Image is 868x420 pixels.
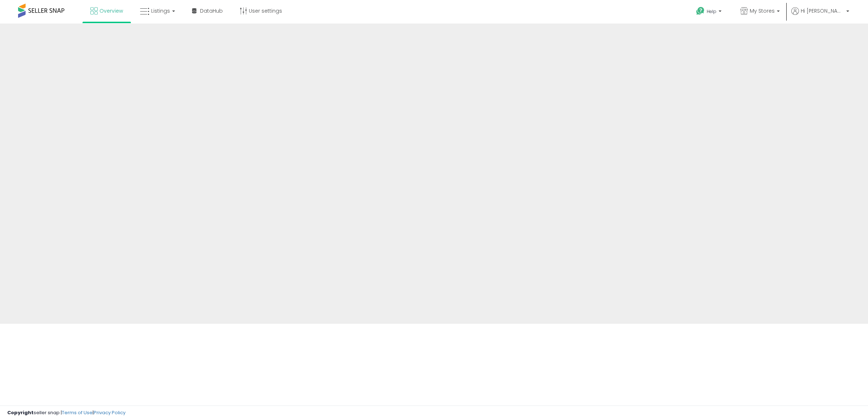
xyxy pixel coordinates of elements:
a: Help [690,1,729,24]
i: Get Help [696,7,705,16]
span: Hi [PERSON_NAME] [801,7,844,14]
span: My Stores [750,7,775,14]
span: Listings [151,7,170,14]
a: Hi [PERSON_NAME] [791,7,849,24]
span: DataHub [200,7,223,14]
span: Overview [99,7,123,14]
span: Help [707,8,716,14]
